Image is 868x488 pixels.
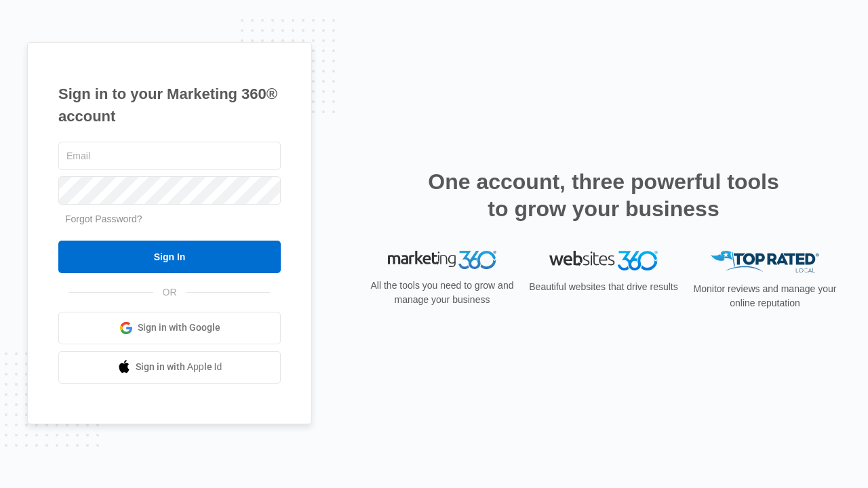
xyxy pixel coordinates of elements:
[689,282,841,310] p: Monitor reviews and manage your online reputation
[58,312,281,344] a: Sign in with Google
[58,351,281,384] a: Sign in with Apple Id
[58,241,281,273] input: Sign In
[65,213,142,224] a: Forgot Password?
[549,251,658,270] img: Websites 360
[711,251,819,273] img: Top Rated Local
[153,285,186,300] span: OR
[138,321,220,335] span: Sign in with Google
[58,142,281,170] input: Email
[424,168,783,222] h2: One account, three powerful tools to grow your business
[528,280,679,294] p: Beautiful websites that drive results
[58,83,281,127] h1: Sign in to your Marketing 360® account
[388,251,496,270] img: Marketing 360
[136,360,222,374] span: Sign in with Apple Id
[366,279,518,307] p: All the tools you need to grow and manage your business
